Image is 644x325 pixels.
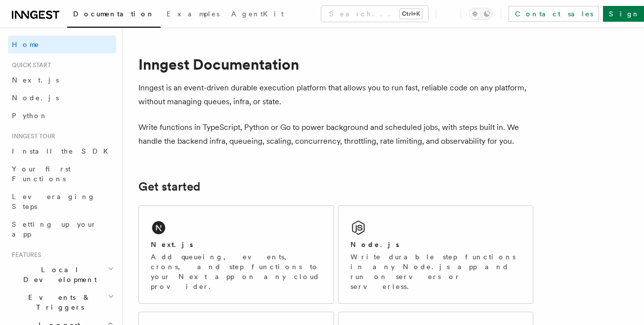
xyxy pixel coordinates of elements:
[12,147,114,155] span: Install the SDK
[509,6,599,22] a: Contact sales
[338,205,534,304] a: Node.jsWrite durable step functions in any Node.js app and run on servers or serverless.
[321,6,428,22] button: Search...Ctrl+K
[12,76,59,84] span: Next.js
[12,94,59,102] span: Node.js
[8,215,116,243] a: Setting up your app
[400,9,422,19] kbd: Ctrl+K
[8,288,116,316] button: Events & Triggers
[8,36,116,53] a: Home
[151,252,322,291] p: Add queueing, events, crons, and step functions to your Next app on any cloud provider.
[12,220,97,238] span: Setting up your app
[8,132,55,140] span: Inngest tour
[8,160,116,188] a: Your first Functions
[8,71,116,89] a: Next.js
[8,251,41,259] span: Features
[225,3,290,27] a: AgentKit
[12,165,71,183] span: Your first Functions
[161,3,225,27] a: Examples
[8,261,116,288] button: Local Development
[8,89,116,107] a: Node.js
[12,40,40,49] span: Home
[138,121,533,148] p: Write functions in TypeScript, Python or Go to power background and scheduled jobs, with steps bu...
[167,10,219,18] span: Examples
[231,10,284,18] span: AgentKit
[151,240,193,249] h2: Next.js
[350,240,399,249] h2: Node.js
[67,3,161,28] a: Documentation
[8,265,108,284] span: Local Development
[8,188,116,215] a: Leveraging Steps
[350,252,521,291] p: Write durable step functions in any Node.js app and run on servers or serverless.
[8,142,116,160] a: Install the SDK
[469,8,493,20] button: Toggle dark mode
[138,81,533,109] p: Inngest is an event-driven durable execution platform that allows you to run fast, reliable code ...
[138,205,334,304] a: Next.jsAdd queueing, events, crons, and step functions to your Next app on any cloud provider.
[8,61,51,69] span: Quick start
[8,292,108,312] span: Events & Triggers
[12,112,48,120] span: Python
[12,193,95,210] span: Leveraging Steps
[73,10,155,18] span: Documentation
[138,55,533,73] h1: Inngest Documentation
[8,107,116,124] a: Python
[138,180,200,194] a: Get started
